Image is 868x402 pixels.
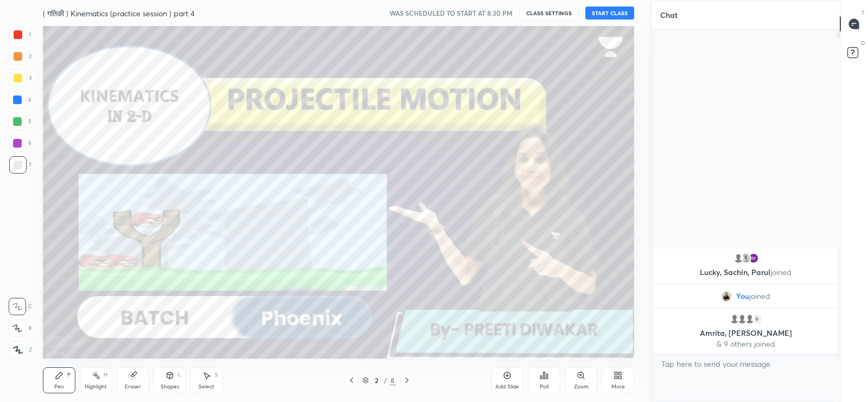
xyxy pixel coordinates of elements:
div: Highlight [85,384,107,390]
img: default.png [744,314,755,324]
img: 3 [748,253,759,264]
div: Add Slide [495,384,519,390]
img: default.png [729,314,740,324]
img: default.png [733,253,744,264]
p: D [861,39,865,47]
img: default.png [737,314,748,324]
p: Lucky, Sachin, Parul [661,268,831,277]
h4: ( गतिकी ) Kinematics (practice session ) part 4 [43,8,195,18]
p: Amrita, [PERSON_NAME] [661,329,831,337]
div: L [178,372,181,378]
div: 9 [752,314,763,324]
p: T [861,9,865,17]
div: H [104,372,107,378]
div: Zoom [574,384,589,390]
div: Poll [540,384,548,390]
div: 1 [9,26,31,43]
span: joined [770,267,792,277]
div: Select [199,384,214,390]
button: START CLASS [585,7,634,20]
div: Z [9,341,32,359]
div: grid [652,246,840,355]
div: 5 [9,113,31,130]
div: 6 [9,135,31,152]
div: P [67,372,71,378]
div: Shapes [161,384,179,390]
button: CLASS SETTINGS [519,7,579,20]
div: 2 [9,48,31,65]
div: Eraser [125,384,141,390]
div: 7 [9,156,31,174]
div: X [9,320,32,337]
img: 3b011ea78ee44ed18fa9f3acef2c5a20.jpg [741,253,751,264]
div: 2 [371,377,382,384]
div: 4 [9,91,31,109]
span: You [736,292,749,301]
div: 8 [390,375,396,385]
div: More [611,384,625,390]
div: / [384,377,387,384]
div: Pen [54,384,64,390]
div: S [215,372,218,378]
h5: WAS SCHEDULED TO START AT 8:30 PM [390,8,513,18]
p: Chat [652,1,686,29]
span: joined [749,292,770,301]
p: & 9 others joined [661,340,831,348]
div: C [9,298,32,315]
div: 3 [9,69,31,87]
img: 328e836ca9b34a41ab6820f4758145ba.jpg [721,291,732,302]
